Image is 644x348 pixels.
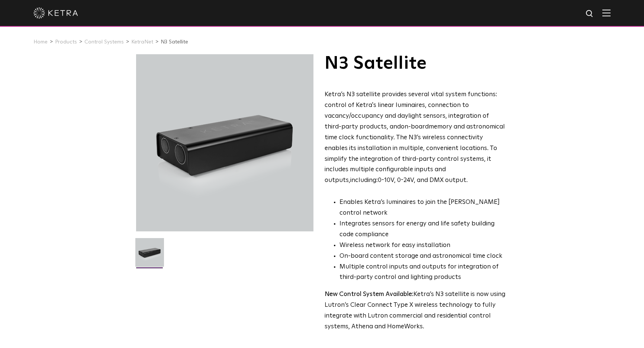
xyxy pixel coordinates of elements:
g: on-board [401,124,429,130]
strong: New Control System Available: [325,291,413,297]
li: Wireless network for easy installation [339,240,506,251]
img: search icon [585,9,595,19]
p: Ketra’s N3 satellite is now using Lutron’s Clear Connect Type X wireless technology to fully inte... [325,289,506,332]
img: N3-Controller-2021-Web-Square [135,238,164,272]
p: Ketra’s N3 satellite provides several vital system functions: control of Ketra's linear luminaire... [325,90,506,186]
a: KetraNet [131,39,153,45]
a: Control Systems [84,39,124,45]
li: Multiple control inputs and outputs for integration of third-party control and lighting products [339,262,506,283]
a: Home [33,39,48,45]
h1: N3 Satellite [325,54,506,73]
li: On-board content storage and astronomical time clock [339,251,506,262]
a: Products [55,39,77,45]
a: N3 Satellite [161,39,188,45]
g: including: [350,177,378,183]
li: Enables Ketra’s luminaires to join the [PERSON_NAME] control network [339,197,506,219]
img: ketra-logo-2019-white [33,7,78,19]
li: Integrates sensors for energy and life safety building code compliance [339,219,506,240]
img: Hamburger%20Nav.svg [602,9,611,16]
